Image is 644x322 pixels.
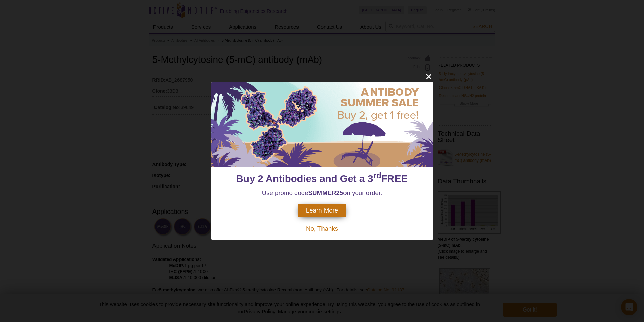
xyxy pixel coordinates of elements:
[425,72,433,81] button: close
[262,189,382,196] span: Use promo code on your order.
[373,171,381,180] sup: rd
[306,207,338,214] span: Learn More
[306,225,338,232] span: No, Thanks
[236,173,408,184] span: Buy 2 Antibodies and Get a 3 FREE
[308,189,343,196] strong: SUMMER25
